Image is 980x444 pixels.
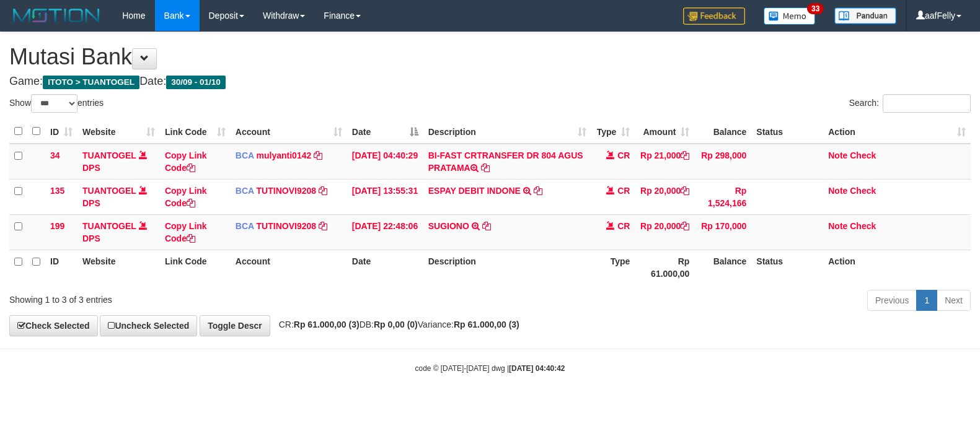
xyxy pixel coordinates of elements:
th: Description [423,250,592,285]
a: Copy Link Code [165,150,207,173]
th: Type [591,250,635,285]
a: TUTINOVI9208 [257,186,316,196]
a: Note [828,186,847,196]
th: ID: activate to sort column ascending [45,120,77,144]
a: TUANTOGEL [82,186,136,196]
th: Link Code [160,250,231,285]
strong: Rp 0,00 (0) [374,320,418,329]
th: Link Code: activate to sort column ascending [160,120,231,144]
td: BI-FAST CRTRANSFER DR 804 AGUS PRATAMA [423,144,592,180]
span: 30/09 - 01/10 [166,76,226,89]
h4: Game: Date: [9,76,971,88]
a: Note [828,221,847,231]
th: Action [823,250,971,285]
td: Rp 20,000 [635,179,694,214]
span: ITOTO > TUANTOGEL [43,76,139,89]
td: Rp 298,000 [694,144,751,180]
th: Account: activate to sort column ascending [231,120,347,144]
td: [DATE] 13:55:31 [347,179,423,214]
th: Rp 61.000,00 [635,250,694,285]
a: TUANTOGEL [82,221,136,231]
a: 1 [916,290,937,311]
td: [DATE] 04:40:29 [347,144,423,180]
a: Note [828,150,847,160]
strong: Rp 61.000,00 (3) [454,320,519,329]
div: Showing 1 to 3 of 3 entries [9,289,399,306]
th: Website [77,250,160,285]
th: Website: activate to sort column ascending [77,120,160,144]
a: Previous [867,290,917,311]
a: Toggle Descr [200,315,270,336]
th: Action: activate to sort column ascending [823,120,971,144]
a: Uncheck Selected [100,315,197,336]
a: TUANTOGEL [82,150,136,160]
a: Copy mulyanti0142 to clipboard [314,150,322,160]
span: 199 [50,221,64,231]
img: MOTION_logo.png [9,6,104,25]
th: Account [231,250,347,285]
span: CR: DB: Variance: [273,320,519,329]
th: Balance [694,250,751,285]
td: Rp 20,000 [635,214,694,250]
span: CR [617,186,630,196]
img: panduan.png [834,7,896,24]
a: Copy TUTINOVI9208 to clipboard [319,221,327,231]
th: Description: activate to sort column ascending [423,120,592,144]
td: DPS [77,179,160,214]
a: Next [937,290,971,311]
th: Amount: activate to sort column ascending [635,120,694,144]
span: 135 [50,186,64,196]
a: Check Selected [9,315,98,336]
th: ID [45,250,77,285]
a: Copy Rp 20,000 to clipboard [681,186,689,196]
span: 34 [50,150,60,160]
img: Button%20Memo.svg [764,7,816,25]
a: ESPAY DEBIT INDONE [428,186,521,196]
select: Showentries [31,94,77,113]
a: Check [850,186,876,196]
a: SUGIONO [428,221,469,231]
td: DPS [77,214,160,250]
strong: [DATE] 04:40:42 [509,364,565,373]
strong: Rp 61.000,00 (3) [294,320,360,329]
a: Copy ESPAY DEBIT INDONE to clipboard [534,186,542,196]
td: DPS [77,144,160,180]
span: 33 [807,3,824,14]
th: Date: activate to sort column descending [347,120,423,144]
a: Copy SUGIONO to clipboard [482,221,491,231]
input: Search: [883,94,971,113]
label: Show entries [9,94,104,113]
th: Status [751,120,823,144]
span: BCA [236,186,254,196]
label: Search: [849,94,971,113]
td: Rp 170,000 [694,214,751,250]
a: Copy Link Code [165,221,207,243]
a: Copy Rp 21,000 to clipboard [681,150,689,160]
a: Check [850,150,876,160]
a: Copy Rp 20,000 to clipboard [681,221,689,231]
span: CR [617,150,630,160]
span: CR [617,221,630,231]
th: Type: activate to sort column ascending [591,120,635,144]
th: Balance [694,120,751,144]
td: [DATE] 22:48:06 [347,214,423,250]
small: code © [DATE]-[DATE] dwg | [415,364,565,373]
a: Copy Link Code [165,186,207,208]
a: TUTINOVI9208 [257,221,316,231]
h1: Mutasi Bank [9,45,971,69]
td: Rp 1,524,166 [694,179,751,214]
a: mulyanti0142 [257,150,312,160]
span: BCA [236,221,254,231]
th: Status [751,250,823,285]
th: Date [347,250,423,285]
img: Feedback.jpg [683,7,745,25]
a: Check [850,221,876,231]
td: Rp 21,000 [635,144,694,180]
a: Copy TUTINOVI9208 to clipboard [319,186,327,196]
span: BCA [236,150,254,160]
a: Copy BI-FAST CRTRANSFER DR 804 AGUS PRATAMA to clipboard [481,163,490,173]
